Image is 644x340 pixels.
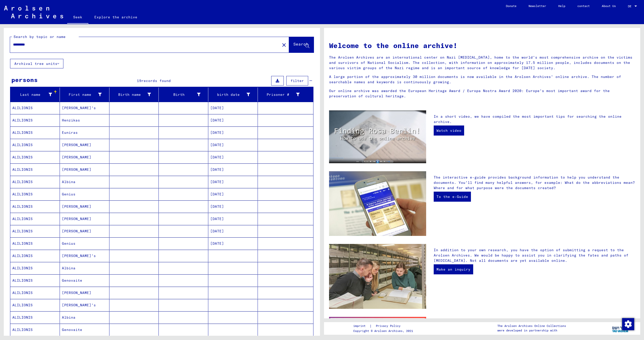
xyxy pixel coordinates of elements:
[602,4,616,8] font: About Us
[62,167,91,172] font: [PERSON_NAME]
[611,322,630,334] img: yv_logo.png
[353,329,413,333] font: Copyright © Arolsen Archives, 2021
[12,180,33,184] font: ALILIONIS
[12,266,33,270] font: ALILIONIS
[62,278,82,283] font: Genovaite
[370,324,372,328] font: |
[4,6,63,18] img: Arolsen_neg.svg
[137,78,141,83] font: 19
[62,91,109,99] div: First name
[12,303,33,307] font: ALILIONIS
[281,42,287,48] mat-icon: close
[11,76,38,83] font: persons
[210,143,224,147] font: [DATE]
[210,155,224,159] font: [DATE]
[12,192,33,196] font: ALILIONIS
[210,167,224,172] font: [DATE]
[62,229,91,233] font: [PERSON_NAME]
[10,59,63,68] button: Archival tree units
[434,125,464,136] a: Watch video
[329,244,426,309] img: inquiries.jpg
[62,241,75,246] font: Genius
[210,118,224,122] font: [DATE]
[12,204,33,209] font: ALILIONIS
[497,328,557,332] font: were developed in partnership with
[62,155,91,159] font: [PERSON_NAME]
[12,143,33,147] font: ALILIONIS
[62,130,78,135] font: Euniras
[109,88,159,102] mat-header-cell: Birth name
[94,15,137,19] font: Explore the archive
[12,253,33,258] font: ALILIONIS
[67,11,88,24] a: Seek
[12,155,33,159] font: ALILIONIS
[279,40,289,50] button: Clear
[329,89,610,98] font: Our online archive was awarded the European Heritage Award / Europa Nostra Award 2020: Europe's m...
[497,324,566,328] font: The Arolsen Archives Online Collections
[111,91,159,99] div: Birth name
[12,290,33,295] font: ALILIONIS
[372,323,407,329] a: Privacy Policy
[62,180,75,184] font: Albina
[12,217,33,221] font: ALILIONIS
[62,303,96,307] font: [PERSON_NAME]'s
[329,74,621,84] font: A large portion of the approximately 30 million documents is now available in the Arolsen Archive...
[12,167,33,172] font: ALILIONIS
[436,267,470,272] font: Make an inquiry
[208,88,258,102] mat-header-cell: birth date
[289,37,314,53] button: Search
[210,106,224,110] font: [DATE]
[12,106,33,110] font: ALILIONIS
[260,91,307,99] div: Prisoner #
[62,204,91,209] font: [PERSON_NAME]
[210,217,224,221] font: [DATE]
[434,264,473,274] a: Make an inquiry
[62,143,91,147] font: [PERSON_NAME]
[12,229,33,233] font: ALILIONIS
[436,128,461,133] font: Watch video
[267,92,289,97] font: Prisoner #
[577,4,590,8] font: contact
[62,118,80,122] font: Henzikas
[14,61,57,66] font: Archival tree units
[329,171,426,236] img: eguide.jpg
[14,34,66,39] font: Search by topic or name
[329,110,426,163] img: video.jpg
[73,15,82,19] font: Seek
[159,88,208,102] mat-header-cell: Birth
[88,11,143,23] a: Explore the archive
[622,318,634,330] img: Change consent
[60,88,109,102] mat-header-cell: First name
[376,324,400,328] font: Privacy Policy
[291,78,304,83] font: filter
[62,290,91,295] font: [PERSON_NAME]
[258,88,313,102] mat-header-cell: Prisoner #
[558,4,565,8] font: Help
[434,114,622,124] font: In a short video, we have compiled the most important tips for searching the online archive.
[12,130,33,135] font: ALILIONIS
[210,192,224,196] font: [DATE]
[62,106,96,110] font: [PERSON_NAME]'s
[210,91,258,99] div: birth date
[436,194,468,199] font: To the e-Guide
[12,278,33,283] font: ALILIONIS
[217,92,240,97] font: birth date
[353,323,370,329] a: imprint
[62,192,75,196] font: Genius
[210,204,224,209] font: [DATE]
[506,4,516,8] font: Donate
[434,248,628,263] font: In addition to your own research, you have the option of submitting a request to the Arolsen Arch...
[20,92,41,97] font: Last name
[12,241,33,246] font: ALILIONIS
[329,55,632,70] font: The Arolsen Archives are an international center on Nazi [MEDICAL_DATA], home to the world's most...
[210,180,224,184] font: [DATE]
[210,130,224,135] font: [DATE]
[12,327,33,332] font: ALILIONIS
[141,78,171,83] font: records found
[62,253,96,258] font: [PERSON_NAME]'s
[12,315,33,320] font: ALILIONIS
[10,88,60,102] mat-header-cell: Last name
[293,41,308,47] font: Search
[286,76,308,86] button: filter
[329,41,457,50] font: Welcome to the online archive!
